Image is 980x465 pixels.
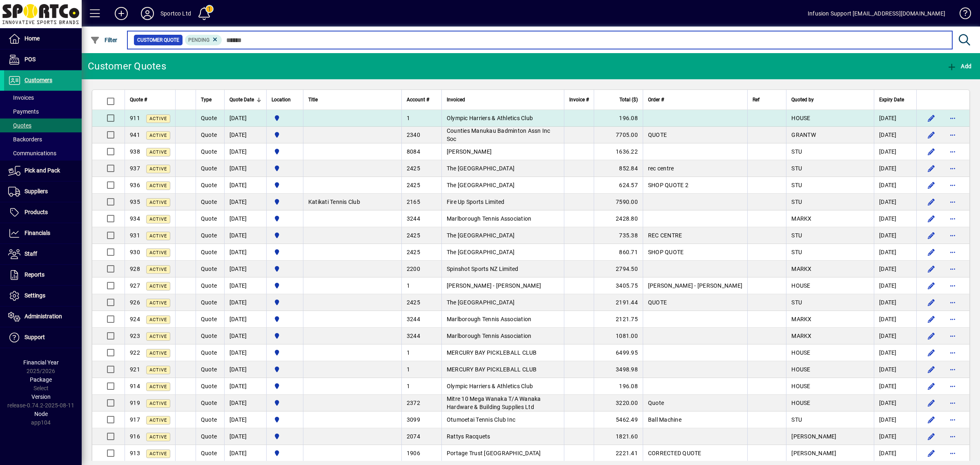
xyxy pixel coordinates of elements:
[149,334,167,339] span: Active
[224,294,266,311] td: [DATE]
[201,215,217,222] span: Quote
[407,115,410,121] span: 1
[24,313,62,320] span: Administration
[925,195,938,208] button: Edit
[272,298,298,307] span: Sportco Ltd Warehouse
[648,95,664,104] span: Order #
[874,344,916,361] td: [DATE]
[946,329,959,342] button: More options
[201,232,217,239] span: Quote
[648,282,742,289] span: [PERSON_NAME] - [PERSON_NAME]
[407,148,420,155] span: 8084
[925,413,938,426] button: Edit
[407,182,420,188] span: 2425
[31,393,51,400] span: Version
[925,396,938,409] button: Edit
[224,395,266,411] td: [DATE]
[594,378,643,395] td: 196.08
[753,95,781,104] div: Ref
[946,128,959,141] button: More options
[201,333,217,339] span: Quote
[224,177,266,194] td: [DATE]
[88,60,166,73] div: Customer Quotes
[149,166,167,172] span: Active
[407,232,420,239] span: 2425
[648,182,688,188] span: SHOP QUOTE 2
[272,164,298,173] span: Sportco Ltd Warehouse
[4,202,82,223] a: Products
[23,359,59,366] span: Financial Year
[4,306,82,327] a: Administration
[24,271,45,278] span: Reports
[946,229,959,242] button: More options
[149,133,167,138] span: Active
[201,132,217,138] span: Quote
[224,328,266,344] td: [DATE]
[272,95,298,104] div: Location
[879,95,904,104] span: Expiry Date
[272,315,298,324] span: Sportco Ltd Warehouse
[791,95,869,104] div: Quoted by
[149,250,167,255] span: Active
[308,95,396,104] div: Title
[648,249,684,255] span: SHOP QUOTE
[130,400,140,406] span: 919
[925,346,938,359] button: Edit
[224,160,266,177] td: [DATE]
[108,6,134,21] button: Add
[925,380,938,393] button: Edit
[272,264,298,273] span: Sportco Ltd Warehouse
[874,395,916,411] td: [DATE]
[4,161,82,181] a: Pick and Pack
[149,284,167,289] span: Active
[130,282,140,289] span: 927
[24,292,45,299] span: Settings
[272,382,298,391] span: Sportco Ltd Warehouse
[791,148,802,155] span: STU
[447,282,541,289] span: [PERSON_NAME] - [PERSON_NAME]
[447,95,465,104] span: Invoiced
[925,363,938,376] button: Edit
[648,232,682,239] span: REC CENTRE
[594,311,643,328] td: 2121.75
[272,197,298,206] span: Sportco Ltd Warehouse
[4,181,82,202] a: Suppliers
[447,316,532,322] span: Marlborough Tennis Association
[201,299,217,306] span: Quote
[201,383,217,389] span: Quote
[407,165,420,172] span: 2425
[594,344,643,361] td: 6499.95
[201,316,217,322] span: Quote
[201,282,217,289] span: Quote
[149,384,167,389] span: Active
[945,59,973,74] button: Add
[272,398,298,407] span: Sportco Ltd Warehouse
[308,199,360,205] span: Katikati Tennis Club
[447,383,533,389] span: Olympic Harriers & Athletics Club
[407,400,420,406] span: 2372
[946,396,959,409] button: More options
[946,346,959,359] button: More options
[8,136,42,143] span: Backorders
[874,311,916,328] td: [DATE]
[149,150,167,155] span: Active
[874,277,916,294] td: [DATE]
[874,177,916,194] td: [DATE]
[447,232,514,239] span: The [GEOGRAPHIC_DATA]
[224,143,266,160] td: [DATE]
[594,210,643,227] td: 2428.80
[24,35,40,42] span: Home
[594,277,643,294] td: 3405.75
[447,249,514,255] span: The [GEOGRAPHIC_DATA]
[594,261,643,277] td: 2794.50
[24,167,60,174] span: Pick and Pack
[130,199,140,205] span: 935
[407,95,429,104] span: Account #
[130,249,140,255] span: 930
[946,279,959,292] button: More options
[447,127,550,142] span: Counties Manukau Badminton Assn Inc Soc
[201,199,217,205] span: Quote
[8,108,39,115] span: Payments
[272,181,298,190] span: Sportco Ltd Warehouse
[4,146,82,160] a: Communications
